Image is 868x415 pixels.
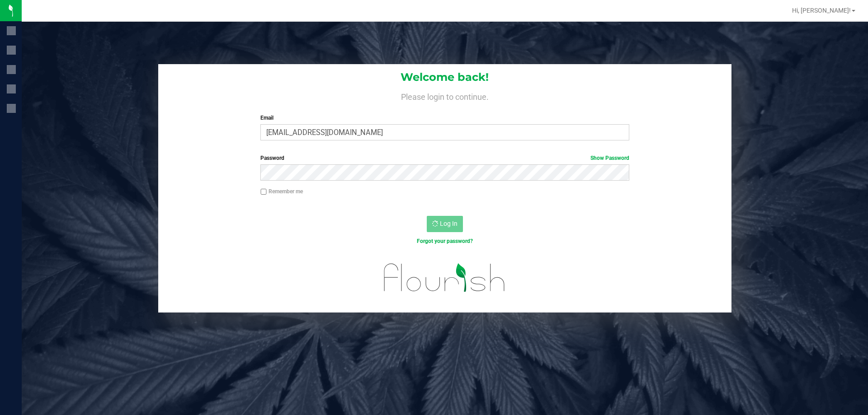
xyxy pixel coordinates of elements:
[260,114,629,122] label: Email
[427,216,463,232] button: Log In
[260,189,267,195] input: Remember me
[440,220,458,227] span: Log In
[792,7,851,14] span: Hi, [PERSON_NAME]!
[373,255,516,301] img: flourish_logo.svg
[158,71,731,83] h1: Welcome back!
[260,155,284,161] span: Password
[260,187,303,196] label: Remember me
[158,90,731,101] h4: Please login to continue.
[590,155,629,161] a: Show Password
[417,238,473,244] a: Forgot your password?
